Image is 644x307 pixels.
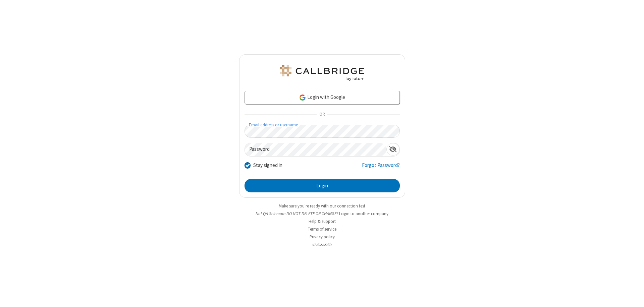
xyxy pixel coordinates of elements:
input: Password [245,143,386,156]
a: Terms of service [308,226,336,232]
label: Stay signed in [253,162,282,169]
div: Show password [386,143,399,156]
a: Privacy policy [310,234,335,240]
img: google-icon.png [299,94,306,101]
button: Login [245,179,400,192]
li: v2.6.353.6b [239,241,405,248]
a: Make sure you're ready with our connection test [279,203,365,209]
span: OR [317,110,327,119]
input: Email address or username [245,125,400,138]
a: Forgot Password? [362,162,400,174]
a: Login with Google [245,91,400,104]
button: Login to another company [339,210,388,217]
li: Not QA Selenium DO NOT DELETE OR CHANGE? [239,210,405,217]
a: Help & support [309,219,336,224]
img: QA Selenium DO NOT DELETE OR CHANGE [278,65,366,81]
